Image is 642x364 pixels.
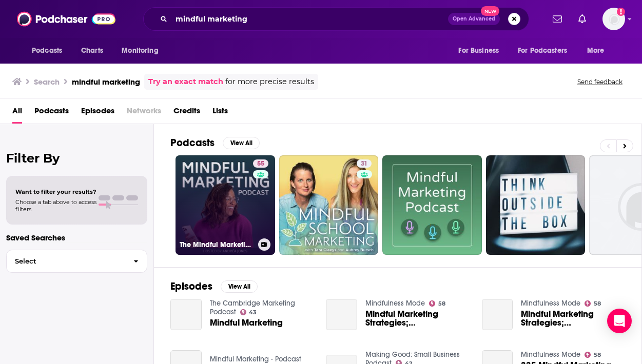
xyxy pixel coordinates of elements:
h3: Search [34,77,60,87]
a: 58 [429,300,445,307]
span: 58 [594,353,601,357]
input: Search podcasts, credits, & more... [171,11,448,27]
a: 58 [585,300,601,307]
span: More [587,44,605,58]
span: Mindful Marketing Strategies; [PERSON_NAME] [521,310,625,327]
a: Mindfulness Mode [521,299,580,308]
a: Mindful Marketing - Podcast [210,355,301,363]
a: EpisodesView All [170,280,258,293]
a: Episodes [81,103,114,124]
span: New [481,6,499,16]
a: Mindful Marketing Strategies; Roger Choudhury [482,299,513,330]
span: 55 [257,159,264,169]
span: Logged in as hannahlevine [602,8,625,30]
a: Mindful Marketing Strategies; Roger Choudhury [326,299,357,330]
span: For Podcasters [518,44,567,58]
h3: The Mindful Marketing Podcast (Formerly Known As The Savvy Social Podcast) [180,240,254,249]
a: Show notifications dropdown [549,10,566,28]
a: Lists [212,103,228,124]
img: User Profile [602,8,625,30]
a: Charts [74,41,109,60]
img: Podchaser - Follow, Share and Rate Podcasts [17,9,115,29]
a: 31 [279,155,379,255]
a: 58 [585,352,601,358]
button: open menu [511,41,582,60]
button: open menu [25,41,75,60]
a: All [12,103,22,124]
h2: Podcasts [170,136,215,149]
button: open menu [114,41,171,60]
button: View All [221,280,258,293]
a: 55The Mindful Marketing Podcast (Formerly Known As The Savvy Social Podcast) [176,155,275,255]
div: Open Intercom Messenger [607,309,632,333]
a: 43 [240,309,257,315]
div: Search podcasts, credits, & more... [143,7,529,31]
span: Charts [81,44,103,58]
button: Select [6,250,147,273]
span: 58 [594,301,601,306]
h2: Filter By [6,151,147,166]
a: Credits [173,103,200,124]
a: Mindful Marketing [210,318,283,327]
span: Choose a tab above to access filters. [15,198,96,213]
a: Podcasts [34,103,69,124]
span: For Business [458,44,499,58]
a: Show notifications dropdown [574,10,590,28]
a: Mindfulness Mode [365,299,425,308]
span: Podcasts [32,44,62,58]
span: Monitoring [122,44,158,58]
span: Mindful Marketing Strategies; [PERSON_NAME] [365,310,470,327]
svg: Add a profile image [617,8,625,16]
button: open menu [451,41,512,60]
h3: mindful marketing [72,77,140,87]
p: Saved Searches [6,233,147,242]
a: Mindful Marketing [170,299,202,330]
a: PodcastsView All [170,136,260,149]
span: Networks [127,103,161,124]
a: 55 [253,159,268,168]
button: Show profile menu [602,8,625,30]
span: 31 [361,159,367,169]
button: View All [223,137,260,149]
span: Open Advanced [453,16,495,22]
button: Send feedback [574,77,626,86]
button: Open AdvancedNew [448,13,500,25]
span: 58 [438,301,445,306]
a: Mindful Marketing Strategies; Roger Choudhury [521,310,625,327]
a: The Cambridge Marketing Podcast [210,299,295,316]
span: Want to filter your results? [15,188,96,195]
a: Mindfulness Mode [521,350,580,359]
h2: Episodes [170,280,212,293]
a: Mindful Marketing Strategies; Roger Choudhury [365,310,470,327]
span: Select [7,258,125,265]
span: 43 [249,310,257,315]
a: Try an exact match [148,76,223,88]
a: 31 [357,159,372,168]
span: for more precise results [225,76,314,88]
button: open menu [580,41,617,60]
